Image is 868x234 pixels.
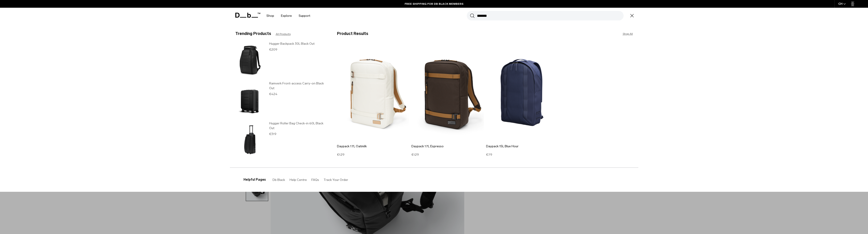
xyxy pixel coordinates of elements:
[273,178,285,182] a: Db Black
[337,144,409,149] h3: Daypack 17L Oatmilk
[269,41,328,46] h3: Hugger Backpack 30L Black Out
[337,153,344,157] span: €129
[235,41,265,79] img: Hugger Backpack 30L Black Out
[276,32,291,36] a: All Products
[486,144,558,149] h3: Daypack 15L Blue Hour
[235,121,328,158] a: Hugger Roller Bag Check-in 60L Black Out Hugger Roller Bag Check-in 60L Black Out €319
[290,178,307,182] a: Help Centre
[235,121,265,158] img: Hugger Roller Bag Check-in 60L Black Out
[269,48,277,52] span: €209
[337,31,485,37] h3: Product Results
[486,44,558,141] img: Daypack 15L Blue Hour
[269,132,276,136] span: €319
[411,44,484,141] img: Daypack 17L Espresso
[324,178,348,182] a: Track Your Order
[411,44,484,157] a: Daypack 17L Espresso Daypack 17L Espresso €129
[269,81,328,91] h3: Ramverk Front-access Carry-on Black Out
[337,44,409,141] img: Daypack 17L Oatmilk
[623,32,633,36] a: Shop All
[281,8,292,24] a: Explore
[337,44,409,157] a: Daypack 17L Oatmilk Daypack 17L Oatmilk €129
[235,81,265,118] img: Ramverk Front-access Carry-on Black Out
[263,8,314,24] nav: Main Navigation
[235,81,328,118] a: Ramverk Front-access Carry-on Black Out Ramverk Front-access Carry-on Black Out €424
[411,144,484,149] h3: Daypack 17L Espresso
[486,153,492,157] span: €79
[269,92,277,96] span: €424
[299,8,310,24] a: Support
[311,178,319,182] a: FAQs
[266,8,274,24] a: Shop
[269,121,328,131] h3: Hugger Roller Bag Check-in 60L Black Out
[411,153,419,157] span: €129
[235,31,271,37] h3: Trending Products
[235,41,328,79] a: Hugger Backpack 30L Black Out Hugger Backpack 30L Black Out €209
[243,177,266,182] h3: Helpful Pages
[405,2,463,6] a: FREE SHIPPING FOR DB BLACK MEMBERS
[486,44,558,157] a: Daypack 15L Blue Hour Daypack 15L Blue Hour €79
